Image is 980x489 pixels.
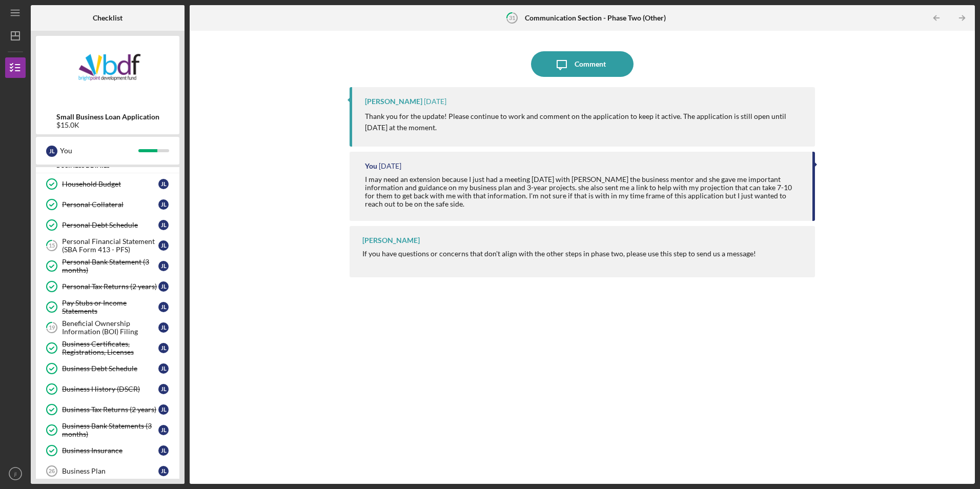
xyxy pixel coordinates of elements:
div: j l [46,146,57,157]
div: j l [158,445,169,456]
div: j l [158,404,169,415]
a: Pay Stubs or Income Statementsjl [41,297,174,317]
a: 26Business Planjl [41,461,174,481]
time: 2025-08-20 16:41 [379,162,401,170]
div: $15.0K [56,121,159,129]
div: Business Bank Statements (3 months) [62,422,158,438]
div: Business Insurance [62,446,158,455]
b: Small Business Loan Application [56,113,159,121]
b: Communication Section - Phase Two (Other) [525,14,666,22]
div: I may need an extension because I just had a meeting [DATE] with [PERSON_NAME] the business mento... [365,175,802,208]
div: j l [158,322,169,333]
a: Personal Tax Returns (2 years)jl [41,276,174,297]
div: Business Tax Returns (2 years) [62,405,158,414]
div: Business Plan [62,467,158,475]
a: Business Insurancejl [41,440,174,461]
div: Business Debt Schedule [62,364,158,373]
div: Personal Financial Statement (SBA Form 413 - PFS) [62,237,158,254]
tspan: 26 [49,468,55,474]
div: j l [158,466,169,476]
a: Business History (DSCR)jl [41,379,174,399]
div: j l [158,384,169,394]
div: j l [158,240,169,251]
tspan: 31 [509,14,515,21]
a: Personal Bank Statement (3 months)jl [41,256,174,276]
a: Business Certificates, Registrations, Licensesjl [41,338,174,358]
div: Pay Stubs or Income Statements [62,299,158,315]
time: 2025-08-21 13:23 [424,97,446,106]
button: jl [5,463,26,484]
tspan: 19 [49,324,55,331]
img: Product logo [36,41,179,103]
div: If you have questions or concerns that don't align with the other steps in phase two, please use ... [362,250,756,258]
div: [PERSON_NAME] [365,97,422,106]
div: [PERSON_NAME] [362,236,420,244]
div: j l [158,199,169,210]
a: Personal Collateraljl [41,194,174,215]
text: jl [14,471,16,477]
a: Household Budgetjl [41,174,174,194]
a: Personal Debt Schedulejl [41,215,174,235]
div: Comment [575,51,606,77]
div: j l [158,220,169,230]
div: Business History (DSCR) [62,385,158,393]
a: 19Beneficial Ownership Information (BOI) Filingjl [41,317,174,338]
div: j l [158,281,169,292]
tspan: 15 [49,242,55,249]
div: Personal Collateral [62,200,158,209]
div: Personal Tax Returns (2 years) [62,282,158,291]
div: j l [158,179,169,189]
div: Personal Debt Schedule [62,221,158,229]
div: Household Budget [62,180,158,188]
p: Thank you for the update! Please continue to work and comment on the application to keep it activ... [365,111,804,134]
a: Business Bank Statements (3 months)jl [41,420,174,440]
b: Checklist [93,14,122,22]
div: Business Certificates, Registrations, Licenses [62,340,158,356]
div: j l [158,302,169,312]
div: j l [158,363,169,374]
div: Beneficial Ownership Information (BOI) Filing [62,319,158,336]
div: You [60,142,138,159]
a: Business Debt Schedulejl [41,358,174,379]
div: j l [158,261,169,271]
div: You [365,162,377,170]
a: 15Personal Financial Statement (SBA Form 413 - PFS)jl [41,235,174,256]
button: Comment [531,51,634,77]
a: Business Tax Returns (2 years)jl [41,399,174,420]
div: j l [158,425,169,435]
div: Personal Bank Statement (3 months) [62,258,158,274]
div: j l [158,343,169,353]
